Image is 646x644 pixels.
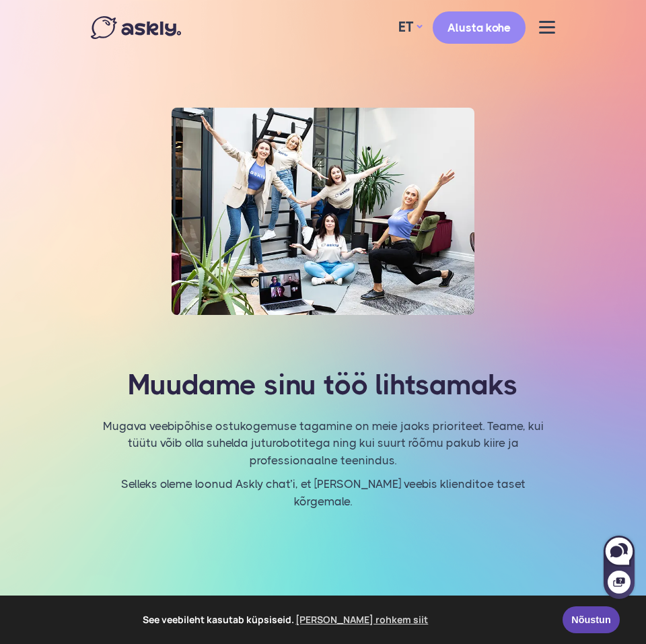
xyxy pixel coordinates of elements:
[294,610,431,630] a: learn more about cookies
[91,16,181,39] img: Askly
[398,15,422,40] a: ET
[602,533,636,600] iframe: Askly chat
[433,11,526,44] a: Alusta kohe
[563,606,620,633] a: Nõustun
[91,476,555,510] p: Selleks oleme loonud Askly chat’i, et [PERSON_NAME] veebis klienditoe taset kõrgemale.
[20,610,553,630] span: See veebileht kasutab küpsiseid.
[91,369,555,401] h1: Muudame sinu töö lihtsamaks
[91,418,555,470] p: Mugava veebipõhise ostukogemuse tagamine on meie jaoks prioriteet. Teame, kui tüütu võib olla suh...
